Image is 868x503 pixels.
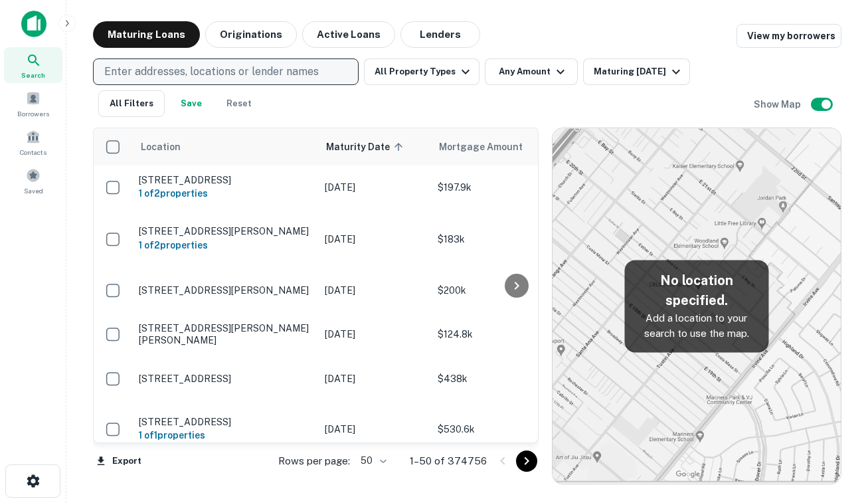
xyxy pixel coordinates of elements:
h6: Show Map [754,97,803,112]
p: [DATE] [325,180,424,195]
button: Any Amount [485,58,578,85]
button: Lenders [400,21,480,48]
p: $183k [438,232,570,247]
span: Mortgage Amount [439,139,540,155]
button: Enter addresses, locations or lender names [93,58,359,85]
div: 50 [355,451,389,470]
h6: 1 of 2 properties [139,238,311,252]
button: Go to next page [516,451,537,472]
button: All Property Types [364,58,479,85]
p: [STREET_ADDRESS][PERSON_NAME] [139,284,311,296]
button: Reset [218,90,260,117]
p: [STREET_ADDRESS] [139,174,311,186]
p: [DATE] [325,327,424,342]
span: Saved [24,185,43,196]
p: [DATE] [325,422,424,437]
a: Borrowers [4,86,62,122]
p: [STREET_ADDRESS][PERSON_NAME][PERSON_NAME] [139,322,311,346]
a: View my borrowers [737,24,841,48]
a: Saved [4,163,62,199]
p: Rows per page: [278,453,350,469]
button: Export [93,451,145,471]
p: $438k [438,371,570,386]
img: capitalize-icon.png [21,11,46,37]
p: $200k [438,283,570,298]
span: Contacts [20,147,46,157]
p: $124.8k [438,327,570,342]
h6: 1 of 1 properties [139,428,311,443]
a: Contacts [4,124,62,160]
iframe: Chat Widget [802,397,868,460]
p: [DATE] [325,371,424,386]
p: [STREET_ADDRESS] [139,416,311,428]
img: map-placeholder.webp [553,128,841,484]
th: Maturity Date [318,128,431,165]
button: Maturing Loans [93,21,200,48]
button: Save your search to get updates of matches that match your search criteria. [170,90,213,117]
p: [DATE] [325,283,424,298]
p: Add a location to your search to use the map. [635,310,758,342]
p: $197.9k [438,180,570,195]
th: Location [132,128,318,165]
p: $530.6k [438,422,570,437]
p: 1–50 of 374756 [410,453,487,469]
span: Borrowers [17,108,49,119]
p: Enter addresses, locations or lender names [104,64,319,80]
button: Originations [205,21,297,48]
p: [STREET_ADDRESS][PERSON_NAME] [139,225,311,237]
button: All Filters [98,90,165,117]
h5: No location specified. [635,270,758,310]
a: Search [4,47,62,83]
div: Maturing [DATE] [594,64,684,80]
span: Location [140,139,181,155]
th: Mortgage Amount [431,128,577,165]
h6: 1 of 2 properties [139,186,311,201]
p: [STREET_ADDRESS] [139,373,311,385]
button: Active Loans [302,21,395,48]
span: Search [21,70,45,80]
span: Maturity Date [326,139,407,155]
button: Maturing [DATE] [583,58,690,85]
p: [DATE] [325,232,424,247]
